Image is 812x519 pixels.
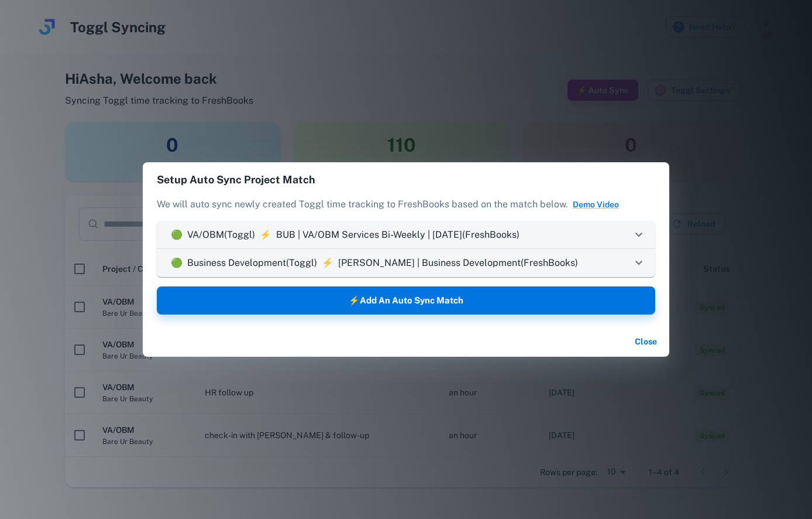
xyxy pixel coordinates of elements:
[157,249,655,277] div: ActiveBusiness Development(Toggl)⚡[PERSON_NAME] | Business Development(FreshBooks)
[166,256,187,270] p: Active
[157,197,655,221] p: We will auto sync newly created Toggl time tracking to FreshBooks based on the match below.
[255,228,276,242] p: ⚡
[317,256,338,270] p: ⚡
[187,228,255,242] p: VA/OBM (Toggl)
[157,221,655,249] div: ActiveVA/OBM(Toggl)⚡BUB | VA/OBM Services Bi-Weekly | [DATE](FreshBooks)
[276,228,519,242] p: BUB | VA/OBM Services Bi-Weekly | [DATE] (FreshBooks)
[338,256,578,270] p: [PERSON_NAME] | Business Development (FreshBooks)
[157,286,655,315] button: ⚡Add an Auto Sync Match
[166,228,187,242] p: Active
[573,200,619,209] a: Demo Video
[187,256,317,270] p: Business Development (Toggl)
[627,331,665,352] button: Close
[143,162,669,197] h2: Setup Auto Sync Project Match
